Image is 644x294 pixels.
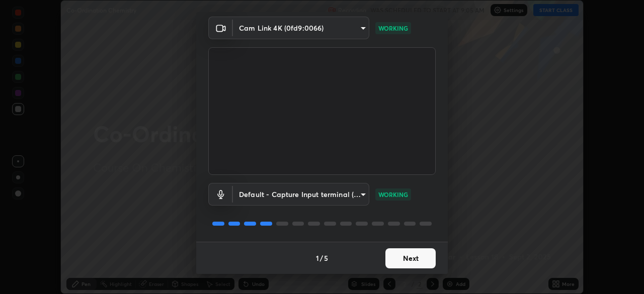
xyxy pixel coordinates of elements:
h4: 1 [316,253,319,263]
button: Next [385,248,436,268]
h4: / [320,253,323,263]
p: WORKING [378,24,408,33]
div: Cam Link 4K (0fd9:0066) [233,17,369,39]
h4: 5 [324,253,328,263]
div: Cam Link 4K (0fd9:0066) [233,183,369,206]
p: WORKING [378,190,408,199]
